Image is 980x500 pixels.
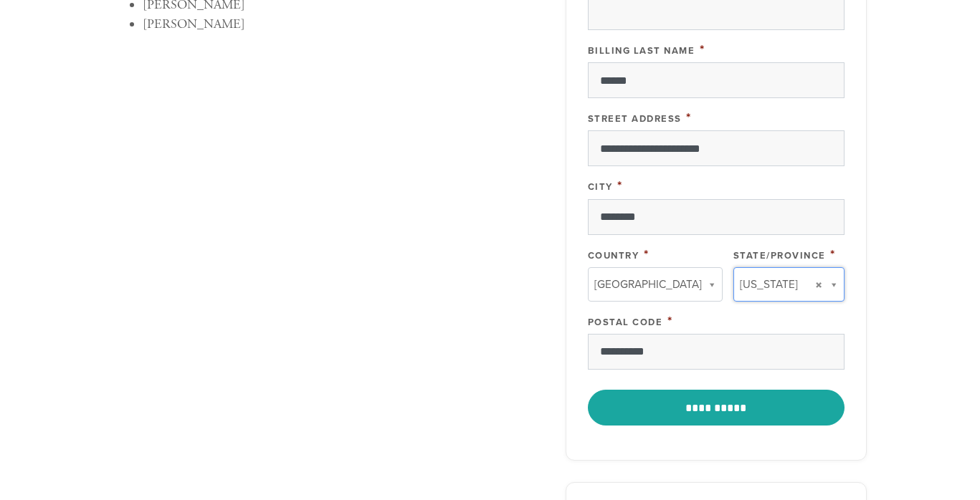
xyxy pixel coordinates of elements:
span: This field is required. [667,313,673,329]
label: City [588,181,613,193]
span: This field is required. [686,110,692,125]
label: Postal Code [588,317,663,328]
label: Street Address [588,113,682,125]
label: Country [588,250,639,261]
a: [GEOGRAPHIC_DATA] [588,267,723,302]
span: This field is required. [700,42,705,57]
label: State/Province [733,250,826,261]
span: This field is required. [830,246,836,262]
label: Billing Last Name [588,45,695,57]
span: This field is required. [644,246,650,262]
a: [US_STATE] [733,267,845,302]
li: [PERSON_NAME] [143,14,544,34]
span: This field is required. [617,178,623,193]
span: [US_STATE] [740,275,798,294]
span: [GEOGRAPHIC_DATA] [594,275,702,294]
